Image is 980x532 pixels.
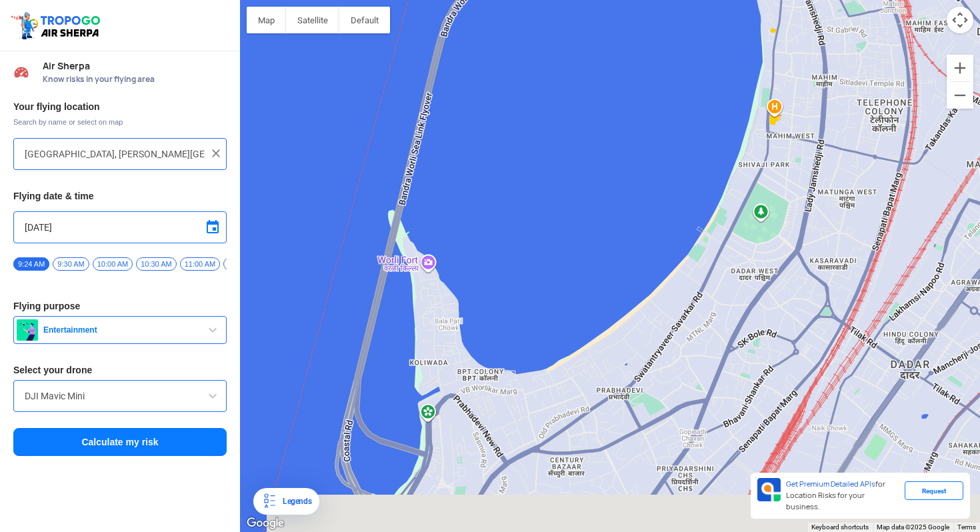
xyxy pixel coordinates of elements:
button: Keyboard shortcuts [811,523,869,532]
span: 9:24 AM [13,257,49,271]
span: 9:30 AM [53,257,89,271]
div: Legends [277,493,311,509]
input: Search by name or Brand [25,388,215,404]
h3: Flying purpose [13,301,227,311]
button: Zoom in [947,55,973,81]
img: Google [243,515,287,532]
button: Entertainment [13,316,227,344]
span: 10:00 AM [93,257,133,271]
h3: Your flying location [13,102,227,111]
span: 11:30 AM [223,257,263,271]
span: Get Premium Detailed APIs [786,479,875,489]
button: Map camera controls [947,7,973,33]
h3: Flying date & time [13,191,227,201]
span: Air Sherpa [43,61,227,71]
img: Risk Scores [13,64,29,80]
span: Map data ©2025 Google [877,523,949,531]
button: Show satellite imagery [286,7,339,33]
img: ic_tgdronemaps.svg [10,10,105,41]
input: Select Date [25,219,215,235]
div: for Location Risks for your business. [781,478,905,513]
img: Legends [261,493,277,509]
button: Zoom out [947,82,973,109]
div: Request [905,481,963,500]
button: Show street map [247,7,286,33]
a: Open this area in Google Maps (opens a new window) [243,515,287,532]
img: enterteinment.png [17,319,38,341]
button: Calculate my risk [13,428,227,456]
span: Search by name or select on map [13,117,227,127]
h3: Select your drone [13,365,227,375]
span: 10:30 AM [136,257,176,271]
img: ic_close.png [209,147,223,160]
input: Search your flying location [25,146,205,162]
span: Entertainment [38,325,205,335]
span: Know risks in your flying area [43,74,227,85]
a: Terms [957,523,976,531]
span: 11:00 AM [180,257,220,271]
img: Premium APIs [757,478,781,501]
